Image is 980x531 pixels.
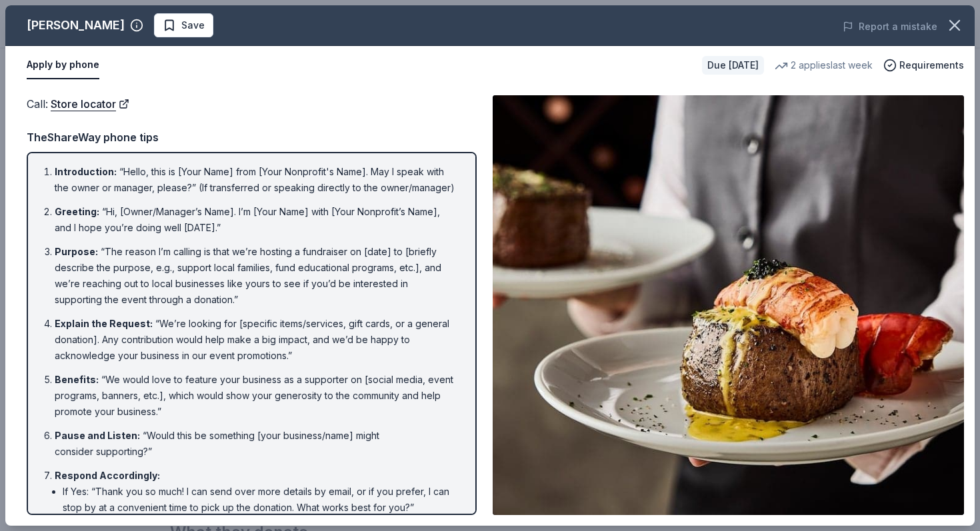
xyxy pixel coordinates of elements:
[775,57,873,73] div: 2 applies last week
[55,374,99,385] span: Benefits :
[899,57,964,73] span: Requirements
[27,95,477,113] div: Call :
[55,318,153,329] span: Explain the Request :
[55,430,140,441] span: Pause and Listen :
[883,57,964,73] button: Requirements
[55,204,457,236] li: “Hi, [Owner/Manager’s Name]. I’m [Your Name] with [Your Nonprofit’s Name], and I hope you’re doin...
[55,428,457,460] li: “Would this be something [your business/name] might consider supporting?”
[27,129,477,146] div: TheShareWay phone tips
[55,246,98,257] span: Purpose :
[181,17,205,33] span: Save
[63,484,457,516] li: If Yes: “Thank you so much! I can send over more details by email, or if you prefer, I can stop b...
[51,95,129,113] a: Store locator
[55,244,457,308] li: “The reason I’m calling is that we’re hosting a fundraiser on [date] to [briefly describe the pur...
[843,19,937,35] button: Report a mistake
[55,316,457,364] li: “We’re looking for [specific items/services, gift cards, or a general donation]. Any contribution...
[493,95,964,515] img: Image for Fleming's
[154,13,213,37] button: Save
[27,51,99,79] button: Apply by phone
[55,470,160,481] span: Respond Accordingly :
[55,164,457,196] li: “Hello, this is [Your Name] from [Your Nonprofit's Name]. May I speak with the owner or manager, ...
[55,372,457,420] li: “We would love to feature your business as a supporter on [social media, event programs, banners,...
[27,15,125,36] div: [PERSON_NAME]
[702,56,764,75] div: Due [DATE]
[55,206,99,217] span: Greeting :
[55,166,117,177] span: Introduction :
